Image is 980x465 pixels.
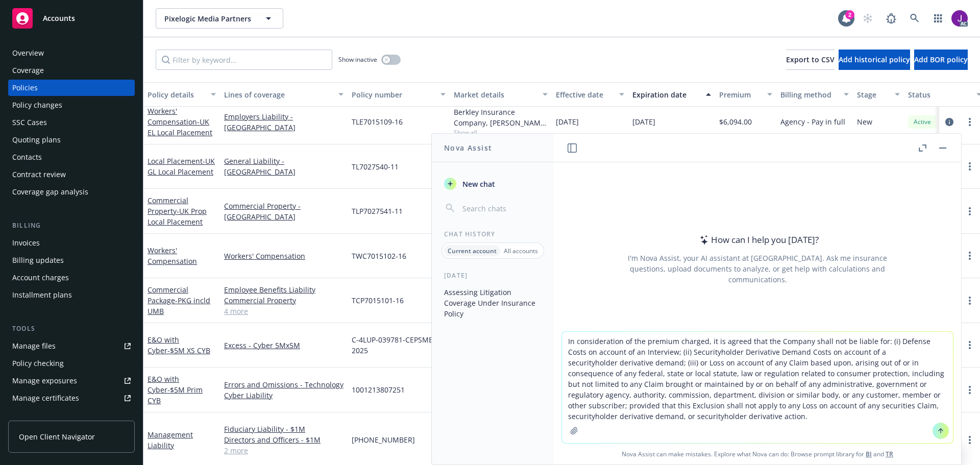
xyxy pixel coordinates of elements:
span: TLE7015109-16 [352,116,403,127]
a: Workers' Compensation [148,246,197,266]
div: Policy number [352,89,434,100]
h1: Nova Assist [444,142,492,153]
span: - $5M XS CYB [167,346,210,355]
div: Chat History [432,230,554,238]
span: [PHONE_NUMBER] [352,434,415,445]
div: Expiration date [632,89,700,100]
div: Billing updates [12,252,64,268]
span: Pixelogic Media Partners [164,13,253,24]
div: Quoting plans [12,132,61,148]
div: Status [908,89,970,100]
input: Search chats [460,201,542,215]
a: Manage certificates [8,390,135,406]
button: Premium [715,82,776,107]
a: Employers Liability - [GEOGRAPHIC_DATA] [224,111,344,133]
a: more [964,295,976,307]
div: Policy details [148,89,205,100]
a: more [964,384,976,396]
button: Export to CSV [786,50,835,70]
div: I'm Nova Assist, your AI assistant at [GEOGRAPHIC_DATA]. Ask me insurance questions, upload docum... [614,253,901,285]
a: 2 more [224,445,344,456]
button: New chat [440,175,546,193]
div: Billing method [780,89,838,100]
a: E&O with Cyber [148,335,210,355]
span: - UK Prop Local Placement [148,206,207,227]
a: Invoices [8,235,135,251]
a: Local Placement [148,156,215,177]
button: Pixelogic Media Partners [156,8,283,29]
input: Filter by keyword... [156,50,332,70]
div: Policies [12,80,38,96]
div: Manage exposures [12,373,77,389]
div: Effective date [556,89,613,100]
div: Berkley Insurance Company, [PERSON_NAME] Corporation [454,107,548,128]
button: Policy number [348,82,450,107]
a: Billing updates [8,252,135,268]
a: Coverage [8,62,135,79]
a: BI [866,450,872,458]
textarea: In consideration of the premium charged, it is agreed that the Company shall not be liable for: (... [562,332,953,443]
a: Management Liability [148,430,193,450]
div: Billing [8,221,135,231]
div: Contract review [12,166,66,183]
span: Show all [454,128,548,137]
a: Directors and Officers - $1M [224,434,344,445]
div: Manage files [12,338,56,354]
a: Report a Bug [881,8,901,29]
a: more [964,205,976,217]
div: Coverage [12,62,44,79]
span: Manage exposures [8,373,135,389]
span: Active [912,117,933,127]
span: [DATE] [632,116,655,127]
a: Overview [8,45,135,61]
span: Add BOR policy [914,55,968,64]
a: Installment plans [8,287,135,303]
div: Contacts [12,149,42,165]
a: Workers' Compensation [148,106,212,137]
div: Lines of coverage [224,89,332,100]
button: Policy details [143,82,220,107]
span: Nova Assist can make mistakes. Explore what Nova can do: Browse prompt library for and [558,444,957,464]
a: Manage claims [8,407,135,424]
a: SSC Cases [8,114,135,131]
span: Agency - Pay in full [780,116,845,127]
span: C-4LUP-039781-CEPSME-2025 [352,334,446,356]
button: Lines of coverage [220,82,348,107]
a: more [964,339,976,351]
span: Accounts [43,14,75,22]
button: Add BOR policy [914,50,968,70]
span: 1001213807251 [352,384,405,395]
a: Search [904,8,925,29]
a: 4 more [224,306,344,316]
span: $6,094.00 [719,116,752,127]
span: Add historical policy [839,55,910,64]
div: SSC Cases [12,114,47,131]
a: Switch app [928,8,948,29]
div: 2 [845,10,854,19]
a: Commercial Property [148,195,207,227]
a: more [964,250,976,262]
p: Current account [448,247,497,255]
span: New chat [460,179,495,189]
a: Accounts [8,4,135,33]
a: Workers' Compensation [224,251,344,261]
button: Effective date [552,82,628,107]
div: Invoices [12,235,40,251]
a: Fiduciary Liability - $1M [224,424,344,434]
div: Manage certificates [12,390,79,406]
span: Open Client Navigator [19,431,95,442]
div: Manage claims [12,407,64,424]
a: Errors and Omissions - Technology [224,379,344,390]
span: Export to CSV [786,55,835,64]
p: All accounts [504,247,538,255]
button: Expiration date [628,82,715,107]
button: Billing method [776,82,853,107]
div: Installment plans [12,287,72,303]
div: Overview [12,45,44,61]
span: TWC7015102-16 [352,251,406,261]
button: Add historical policy [839,50,910,70]
button: Market details [450,82,552,107]
span: New [857,116,872,127]
div: Account charges [12,270,69,286]
a: Excess - Cyber 5Mx5M [224,340,344,351]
